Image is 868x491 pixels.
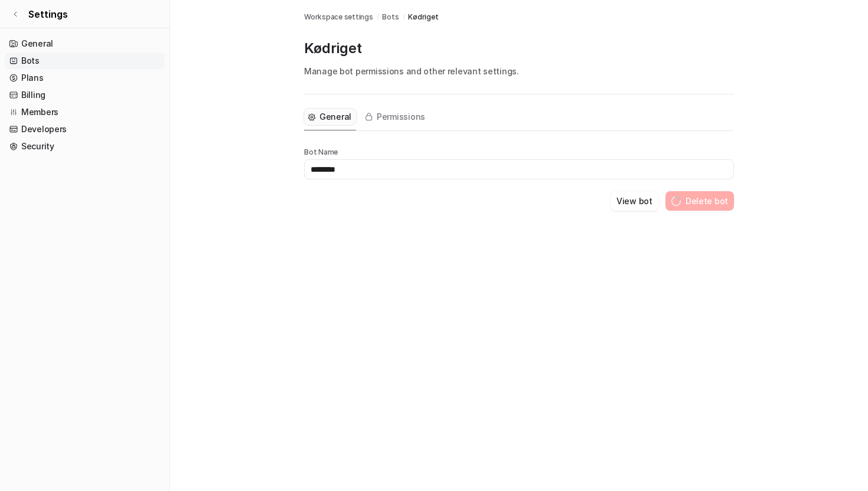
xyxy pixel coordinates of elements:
span: Kødriget [408,12,438,22]
button: View bot [611,191,658,211]
nav: Tabs [304,104,430,130]
a: Members [5,104,165,120]
p: Manage bot permissions and other relevant settings. [304,65,734,77]
a: Bots [382,12,399,22]
button: Permissions [361,109,430,125]
a: General [5,35,165,52]
a: Billing [5,87,165,103]
span: Settings [28,7,68,21]
button: General [304,109,356,125]
span: Permissions [377,111,425,123]
p: Bot Name [304,148,734,157]
a: Bots [5,53,165,69]
a: Security [5,138,165,155]
a: Workspace settings [304,12,373,22]
span: General [319,111,351,123]
span: / [403,12,405,22]
span: / [377,12,379,22]
a: Developers [5,121,165,138]
a: Plans [5,70,165,86]
p: Kødriget [304,39,734,58]
button: Delete bot [665,191,734,211]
